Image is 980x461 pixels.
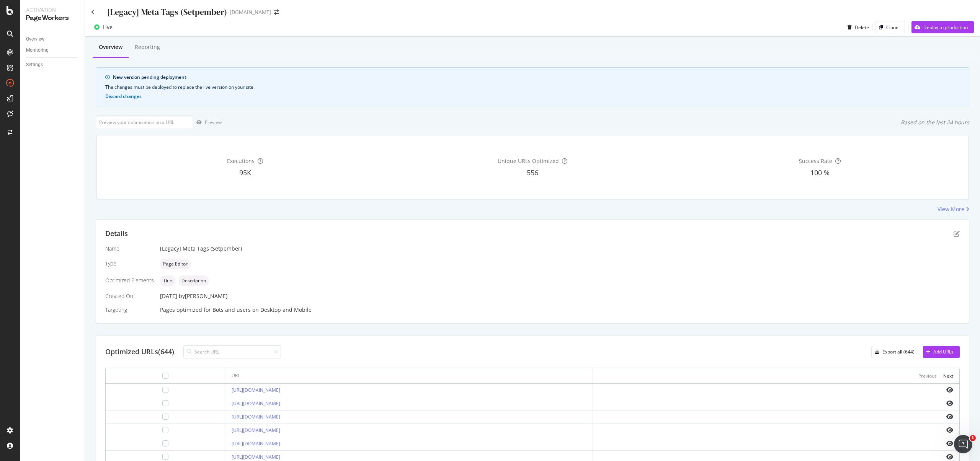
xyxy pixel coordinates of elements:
[105,277,154,284] div: Optimized Elements
[26,14,78,23] div: PageWorkers
[163,262,188,266] span: Page Editor
[232,414,280,420] a: [URL][DOMAIN_NAME]
[232,440,280,447] a: [URL][DOMAIN_NAME]
[946,454,953,460] i: eye
[160,245,960,252] div: [Legacy] Meta Tags (Setpember)
[26,61,79,69] a: Settings
[160,306,960,314] div: Pages optimized for on
[26,46,79,54] a: Monitoring
[946,427,953,433] i: eye
[26,6,78,14] div: Activation
[99,43,122,51] div: Overview
[105,229,128,239] div: Details
[260,306,312,314] div: Desktop and Mobile
[901,119,969,126] div: Based on the last 24 hours
[105,84,960,91] div: The changes must be deployed to replace the live version on your site.
[498,157,559,165] span: Unique URLs Optimized
[96,116,193,129] input: Preview your optimization on a URL
[943,371,953,380] button: Next
[938,205,969,213] a: View More
[855,24,869,31] div: Delete
[882,349,915,355] div: Export all (644)
[193,116,222,129] button: Preview
[946,440,953,446] i: eye
[105,306,154,314] div: Targeting
[205,119,222,125] div: Preview
[954,231,960,237] div: pen-to-square
[105,292,154,300] div: Created On
[96,67,969,106] div: info banner
[911,21,974,33] button: Deploy to production
[26,61,43,69] div: Settings
[107,6,227,18] div: [Legacy] Meta Tags (Setpember)
[230,8,271,16] div: [DOMAIN_NAME]
[232,427,280,433] a: [URL][DOMAIN_NAME]
[810,168,830,177] span: 100 %
[105,94,142,99] button: Discard changes
[943,373,953,379] div: Next
[799,157,832,165] span: Success Rate
[946,414,953,420] i: eye
[274,10,279,15] div: arrow-right-arrow-left
[26,46,49,54] div: Monitoring
[875,21,905,33] button: Clone
[918,373,937,379] div: Previous
[886,24,898,31] div: Clone
[163,279,172,283] span: Title
[923,346,960,358] button: Add URLs
[227,157,255,165] span: Executions
[183,345,281,358] input: Search URL
[212,306,251,314] div: Bots and users
[26,35,79,43] a: Overview
[232,387,280,393] a: [URL][DOMAIN_NAME]
[232,372,240,379] div: URL
[105,245,154,252] div: Name
[181,279,206,283] span: Description
[105,260,154,267] div: Type
[105,347,174,357] div: Optimized URLs (644)
[923,24,968,31] div: Deploy to production
[135,43,160,51] div: Reporting
[179,292,228,300] div: by [PERSON_NAME]
[232,400,280,407] a: [URL][DOMAIN_NAME]
[26,35,44,43] div: Overview
[918,371,937,380] button: Previous
[946,400,953,406] i: eye
[954,435,972,453] iframe: Intercom live chat
[113,74,960,81] div: New version pending deployment
[160,259,191,269] div: neutral label
[527,168,538,177] span: 556
[946,387,953,393] i: eye
[844,21,869,33] button: Delete
[160,292,960,300] div: [DATE]
[232,454,280,460] a: [URL][DOMAIN_NAME]
[933,349,954,355] div: Add URLs
[160,275,175,286] div: neutral label
[178,275,209,286] div: neutral label
[970,435,976,441] span: 1
[871,346,921,358] button: Export all (644)
[91,10,95,15] a: Click to go back
[239,168,251,177] span: 95K
[938,205,964,213] div: View More
[103,23,113,31] div: Live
